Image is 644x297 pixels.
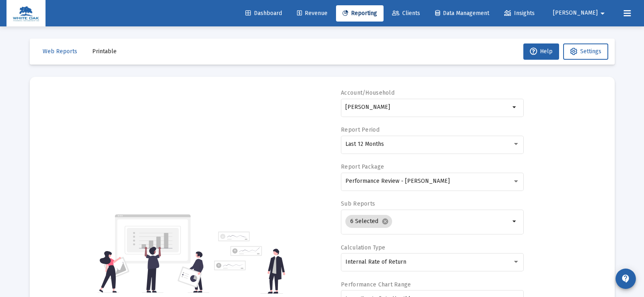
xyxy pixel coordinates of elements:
button: Printable [86,43,123,60]
span: Dashboard [245,10,282,17]
input: Search or select an account or household [345,104,510,111]
button: Web Reports [36,43,84,60]
img: Dashboard [13,5,39,22]
mat-icon: cancel [382,218,389,225]
span: Insights [504,10,535,17]
label: Performance Chart Range [341,281,411,288]
button: Help [523,43,559,60]
span: Clients [392,10,420,17]
a: Clients [386,5,427,22]
a: Dashboard [239,5,288,22]
mat-icon: arrow_drop_down [598,5,607,22]
span: Reporting [343,10,377,17]
span: Printable [92,48,117,55]
button: Settings [563,43,608,60]
label: Report Period [341,126,379,133]
label: Report Package [341,163,384,170]
span: Data Management [435,10,489,17]
span: Help [530,48,553,55]
img: reporting [98,213,209,294]
img: reporting-alt [214,232,285,294]
label: Calculation Type [341,244,385,251]
a: Data Management [429,5,496,22]
mat-icon: arrow_drop_down [510,217,520,226]
span: Internal Rate of Return [345,258,406,265]
mat-icon: contact_support [621,274,631,284]
span: Last 12 Months [345,141,384,147]
span: [PERSON_NAME] [553,10,598,17]
span: Web Reports [43,48,77,55]
mat-icon: arrow_drop_down [510,102,520,112]
a: Insights [498,5,541,22]
span: Settings [580,48,601,55]
mat-chip-list: Selection [345,213,510,230]
span: Performance Review - [PERSON_NAME] [345,178,450,184]
button: [PERSON_NAME] [543,5,617,21]
label: Account/Household [341,89,395,96]
a: Revenue [291,5,334,22]
a: Reporting [336,5,384,22]
mat-chip: 6 Selected [345,215,392,228]
span: Revenue [297,10,327,17]
label: Sub Reports [341,200,375,207]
